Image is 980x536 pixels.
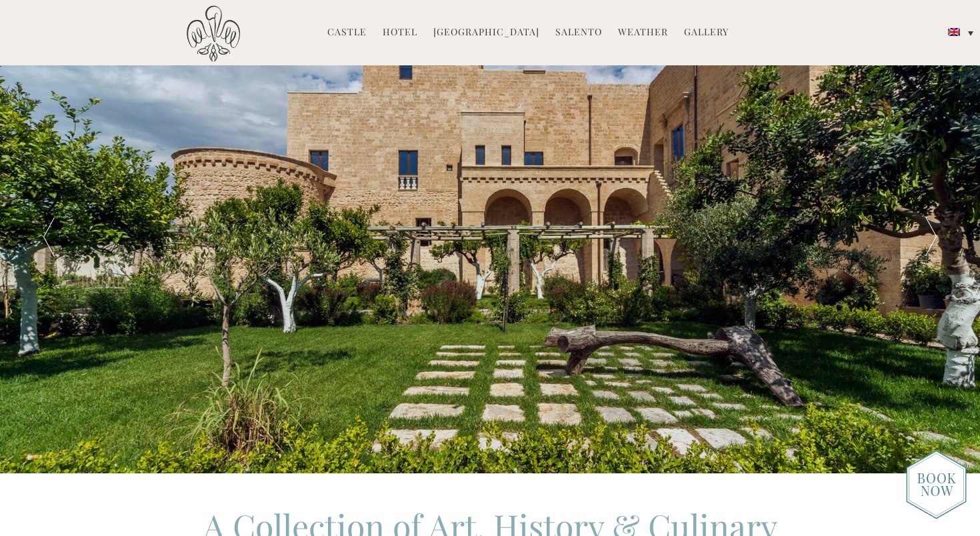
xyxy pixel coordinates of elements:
img: new-booknow.png [906,450,967,519]
a: Salento [555,25,602,41]
a: Castle [327,25,367,41]
a: Weather [618,25,668,41]
a: Hotel [383,25,417,41]
img: English [948,28,960,36]
a: [GEOGRAPHIC_DATA] [433,25,539,41]
img: Castello di Ugento [187,5,240,62]
a: Gallery [684,25,729,41]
